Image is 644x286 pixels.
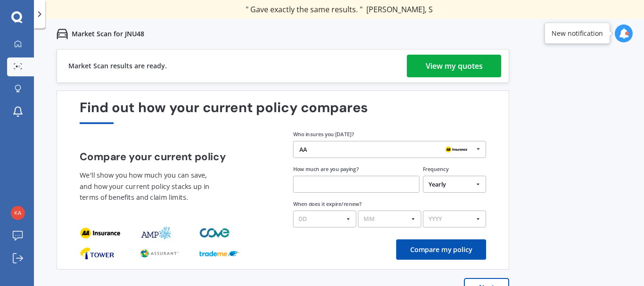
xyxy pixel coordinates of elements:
label: How much are you paying? [293,166,359,173]
div: View my quotes [426,55,483,77]
img: provider_logo_2 [199,226,231,240]
img: provider_logo_0 [80,226,120,240]
p: Market Scan for JNU48 [72,29,144,39]
a: View my quotes [407,55,501,77]
label: Frequency [423,166,448,173]
img: 8803db7b17cb1987282393659cdccab8 [11,206,25,220]
div: New notification [552,29,603,38]
img: provider_logo_1 [140,226,172,240]
label: Who insures you [DATE]? [293,131,354,138]
div: Find out how your current policy compares [80,100,486,124]
button: Compare my policy [396,239,486,260]
div: AA [299,147,307,153]
label: When does it expire/renew? [293,200,362,207]
img: provider_logo_1 [140,246,180,260]
img: provider_logo_0 [80,246,115,260]
img: provider_logo_2 [199,246,240,260]
p: We'll show you how much you can save, and how your current policy stacks up in terms of benefits ... [80,170,215,204]
div: Market Scan results are ready. [68,49,167,82]
h4: Compare your current policy [80,151,273,163]
img: AA.webp [443,145,470,155]
img: car.f15378c7a67c060ca3f3.svg [57,28,68,40]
